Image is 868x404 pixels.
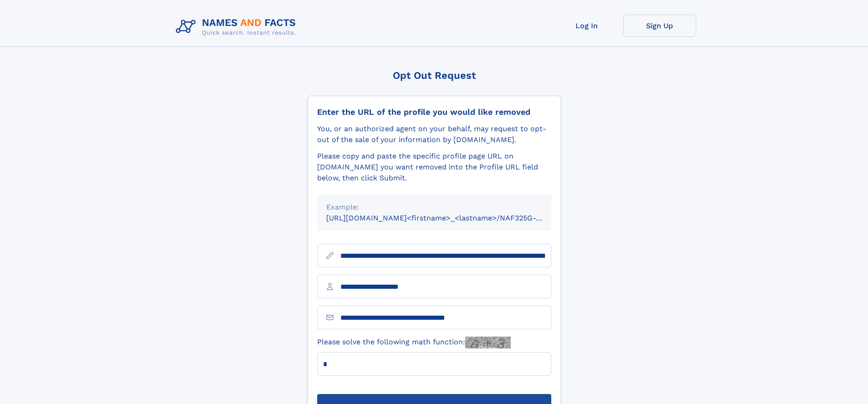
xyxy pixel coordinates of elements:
[317,151,551,184] div: Please copy and paste the specific profile page URL on [DOMAIN_NAME] you want removed into the Pr...
[172,15,303,39] img: Logo Names and Facts
[317,123,551,145] div: You, or an authorized agent on your behalf, may request to opt-out of the sale of your informatio...
[623,15,696,37] a: Sign Up
[326,214,569,222] small: [URL][DOMAIN_NAME]<firstname>_<lastname>/NAF325G-xxxxxxxx
[317,337,511,348] label: Please solve the following math function:
[550,15,623,37] a: Log In
[326,202,542,213] div: Example:
[308,70,561,81] div: Opt Out Request
[317,107,551,117] div: Enter the URL of the profile you would like removed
